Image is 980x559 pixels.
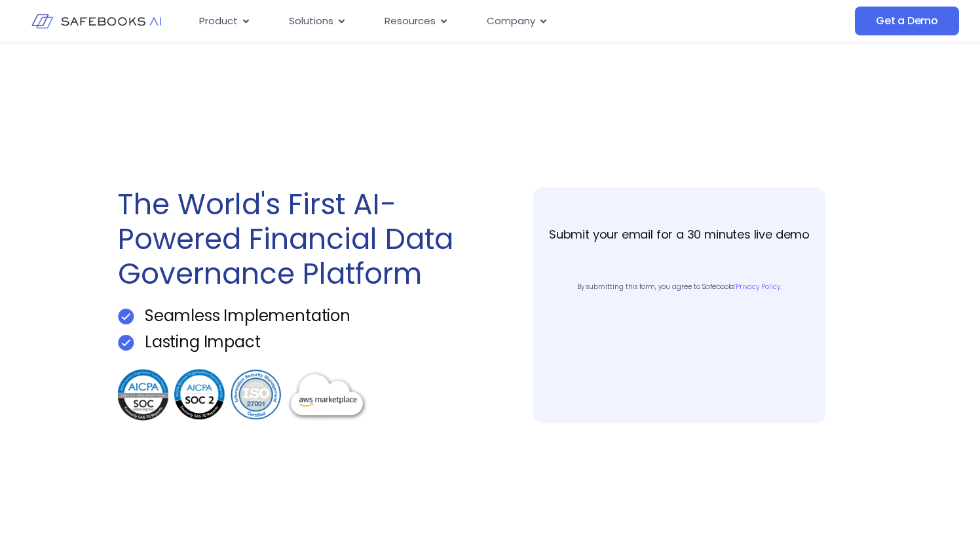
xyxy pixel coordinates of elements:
[118,309,134,324] img: Get a Demo 1
[385,14,436,29] span: Resources
[199,14,238,29] span: Product
[118,187,483,291] h1: The World's First AI-Powered Financial Data Governance Platform
[145,308,350,324] p: Seamless Implementation
[487,14,535,29] span: Company
[289,14,333,29] span: Solutions
[736,282,780,292] a: Privacy Policy
[876,14,938,28] span: Get a Demo
[549,226,810,242] strong: Submit your email for a 30 minutes live demo
[118,335,134,351] img: Get a Demo 1
[145,334,260,350] p: Lasting Impact
[855,7,959,35] a: Get a Demo
[118,367,370,423] img: Get a Demo 3
[562,282,796,292] p: By submitting this form, you agree to Safebooks’ .
[189,9,745,34] div: Menu Toggle
[189,9,745,34] nav: Menu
